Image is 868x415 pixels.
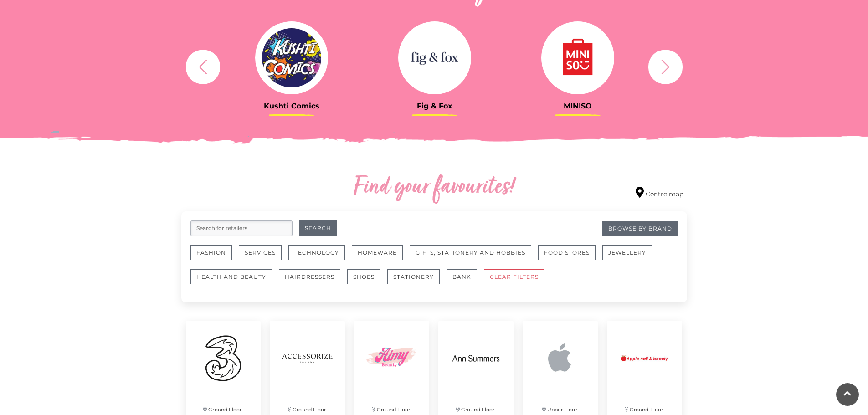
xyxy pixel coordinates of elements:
button: Fashion [190,245,232,260]
button: Gifts, Stationery and Hobbies [410,245,531,260]
a: Shoes [347,269,387,293]
h3: MINISO [513,102,642,110]
h3: Fig & Fox [370,102,499,110]
a: Technology [288,245,352,269]
button: Search [299,220,337,236]
a: Hairdressers [279,269,347,293]
a: Kushti Comics [227,21,356,110]
a: Health and Beauty [190,269,279,293]
button: Shoes [347,269,380,284]
a: Homeware [352,245,410,269]
a: Gifts, Stationery and Hobbies [410,245,538,269]
a: Stationery [387,269,447,293]
a: Browse By Brand [602,221,678,236]
a: CLEAR FILTERS [484,269,551,293]
a: Food Stores [538,245,602,269]
input: Search for retailers [190,220,293,236]
button: Stationery [387,269,440,284]
h3: Kushti Comics [227,102,356,110]
button: CLEAR FILTERS [484,269,544,284]
a: Services [239,245,288,269]
a: Fig & Fox [370,21,499,110]
a: Jewellery [602,245,659,269]
button: Homeware [352,245,403,260]
button: Hairdressers [279,269,340,284]
a: MINISO [513,21,642,110]
button: Health and Beauty [190,269,272,284]
a: Bank [447,269,484,293]
button: Bank [447,269,477,284]
button: Services [239,245,282,260]
a: Centre map [636,187,683,199]
button: Jewellery [602,245,652,260]
a: Fashion [190,245,239,269]
h2: Find your favourites! [268,173,601,202]
button: Food Stores [538,245,596,260]
button: Technology [288,245,345,260]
